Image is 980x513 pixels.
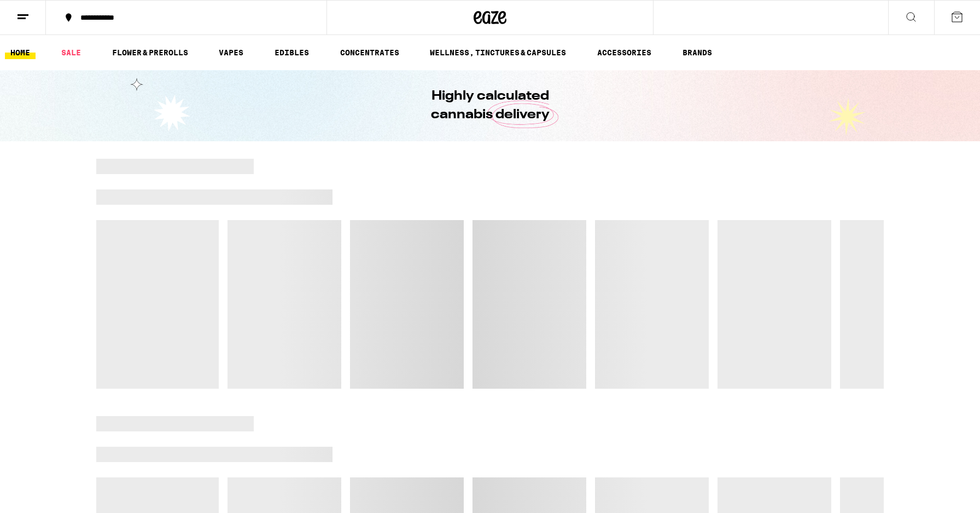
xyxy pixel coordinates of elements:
a: CONCENTRATES [335,46,405,59]
a: ACCESSORIES [592,46,657,59]
h1: Highly calculated cannabis delivery [400,87,580,124]
a: SALE [56,46,86,59]
a: EDIBLES [269,46,314,59]
a: HOME [5,46,36,59]
a: BRANDS [677,46,717,59]
a: WELLNESS, TINCTURES & CAPSULES [424,46,571,59]
a: VAPES [213,46,249,59]
a: FLOWER & PREROLLS [107,46,194,59]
